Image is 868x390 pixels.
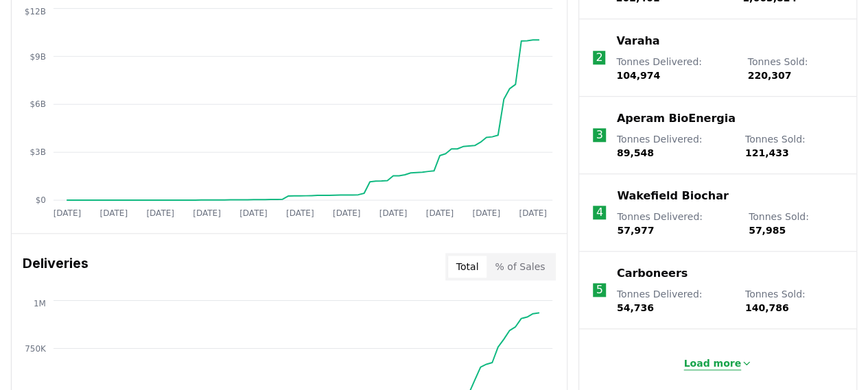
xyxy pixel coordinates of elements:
p: 2 [596,49,602,66]
h3: Deliveries [23,253,89,280]
p: Tonnes Sold : [747,55,843,82]
p: 5 [596,282,602,298]
tspan: 1M [34,298,46,308]
p: Tonnes Sold : [745,287,843,315]
p: 4 [596,204,603,221]
tspan: 750K [25,343,47,353]
tspan: [DATE] [286,208,314,217]
span: 121,433 [745,147,789,158]
span: 57,977 [617,225,654,236]
tspan: [DATE] [519,208,548,217]
span: 57,985 [749,225,786,236]
p: Tonnes Delivered : [617,132,731,160]
span: 104,974 [616,70,660,81]
p: Tonnes Delivered : [616,55,734,82]
p: 3 [596,127,602,143]
tspan: $12B [25,6,46,16]
a: Varaha [616,33,659,49]
tspan: $6B [30,99,45,109]
span: 140,786 [745,302,789,313]
tspan: $3B [30,147,45,157]
p: Tonnes Sold : [745,132,843,160]
tspan: [DATE] [239,208,268,217]
p: Tonnes Delivered : [617,210,735,237]
p: Tonnes Delivered : [617,287,731,315]
tspan: [DATE] [100,208,128,217]
tspan: [DATE] [379,208,408,217]
tspan: $9B [30,51,45,61]
p: Load more [683,356,741,370]
span: 89,548 [617,147,654,158]
p: Tonnes Sold : [749,210,843,237]
tspan: $0 [36,195,46,205]
tspan: [DATE] [54,208,82,217]
tspan: [DATE] [473,208,501,217]
tspan: [DATE] [146,208,174,217]
button: Total [448,256,487,278]
button: % of Sales [486,256,553,278]
tspan: [DATE] [193,208,221,217]
a: Wakefield Biochar [617,188,728,204]
tspan: [DATE] [333,208,361,217]
a: Carboneers [617,265,688,282]
tspan: [DATE] [426,208,454,217]
a: Aperam BioEnergia [617,110,736,127]
span: 220,307 [747,70,791,81]
button: Load more [672,350,763,377]
span: 54,736 [617,302,654,313]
